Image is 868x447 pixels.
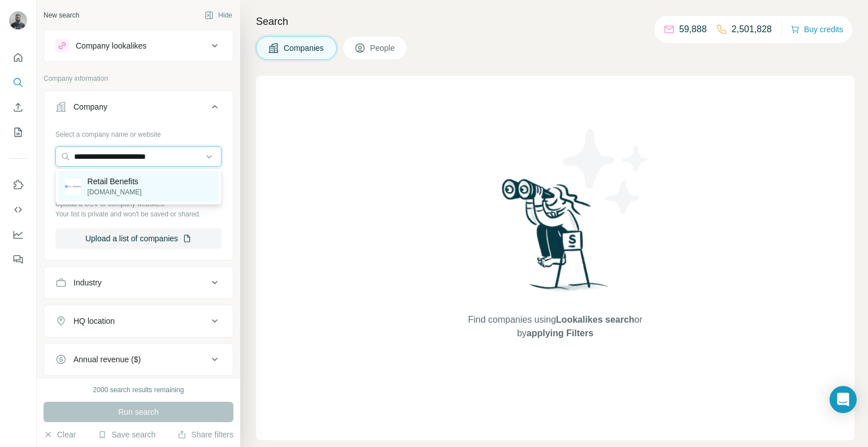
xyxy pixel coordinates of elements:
[98,429,155,440] button: Save search
[73,354,141,365] div: Annual revenue ($)
[44,429,76,440] button: Clear
[497,176,614,302] img: Surfe Illustration - Woman searching with binoculars
[791,21,843,37] button: Buy credits
[9,47,27,68] button: Quick start
[44,346,233,373] button: Annual revenue ($)
[73,101,107,112] div: Company
[256,14,854,29] h4: Search
[76,40,146,51] div: Company lookalikes
[73,315,115,327] div: HQ location
[55,228,222,249] button: Upload a list of companies
[44,32,233,59] button: Company lookalikes
[44,10,79,20] div: New search
[44,307,233,335] button: HQ location
[44,93,233,125] button: Company
[88,187,142,197] p: [DOMAIN_NAME]
[177,429,233,440] button: Share filters
[527,328,593,338] span: applying Filters
[197,7,240,24] button: Hide
[44,269,233,296] button: Industry
[44,73,233,84] p: Company information
[284,42,325,54] span: Companies
[732,23,772,36] p: 2,501,828
[830,386,857,413] div: Open Intercom Messenger
[9,224,27,245] button: Dashboard
[65,179,81,194] img: Retail Benefits
[679,23,707,36] p: 59,888
[9,11,27,29] img: Avatar
[93,385,184,395] div: 2000 search results remaining
[9,97,27,118] button: Enrich CSV
[55,209,222,219] p: Your list is private and won't be saved or shared.
[9,72,27,93] button: Search
[370,42,396,54] span: People
[465,313,645,340] span: Find companies using or by
[88,176,142,187] p: Retail Benefits
[9,249,27,270] button: Feedback
[556,315,635,324] span: Lookalikes search
[9,199,27,220] button: Use Surfe API
[9,175,27,195] button: Use Surfe on LinkedIn
[55,125,222,140] div: Select a company name or website
[555,121,657,223] img: Surfe Illustration - Stars
[9,122,27,142] button: My lists
[73,277,102,288] div: Industry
